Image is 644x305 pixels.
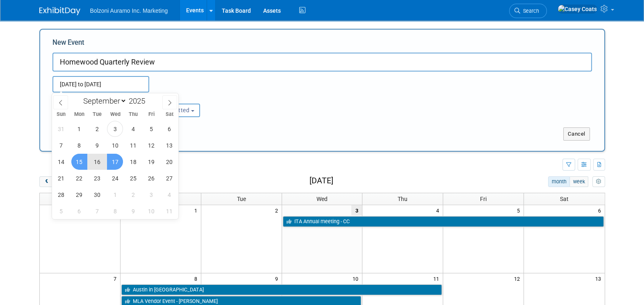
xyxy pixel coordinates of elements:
span: October 11, 2025 [161,203,177,219]
span: Tue [237,196,246,202]
span: September 23, 2025 [89,170,105,186]
span: September 20, 2025 [161,154,177,170]
span: September 19, 2025 [143,154,159,170]
button: myCustomButton [592,176,605,187]
input: Year [127,96,151,106]
span: October 2, 2025 [125,187,141,203]
span: September 9, 2025 [89,137,105,153]
span: September 3, 2025 [107,121,123,137]
i: Personalize Calendar [596,179,601,185]
span: September 6, 2025 [161,121,177,137]
span: September 21, 2025 [53,170,69,186]
span: October 9, 2025 [125,203,141,219]
span: September 27, 2025 [161,170,177,186]
span: 5 [516,205,523,215]
span: September 24, 2025 [107,170,123,186]
span: October 3, 2025 [143,187,159,203]
span: 11 [432,273,443,284]
span: October 4, 2025 [161,187,177,203]
span: October 10, 2025 [143,203,159,219]
button: month [548,176,570,187]
span: 8 [193,273,201,284]
div: Participation: [144,92,224,103]
span: Mon [70,112,88,117]
a: Search [509,4,547,18]
span: 3 [351,205,362,215]
button: prev [39,176,55,187]
span: September 7, 2025 [53,137,69,153]
span: 9 [274,273,282,284]
span: September 13, 2025 [161,137,177,153]
span: Thu [398,196,407,202]
span: 13 [594,273,605,284]
span: October 7, 2025 [89,203,105,219]
span: 10 [352,273,362,284]
span: Thu [124,112,142,117]
div: Attendance / Format: [52,92,132,103]
span: Sun [52,112,70,117]
label: New Event [52,38,84,51]
span: September 29, 2025 [71,187,87,203]
h2: [DATE] [309,176,333,185]
span: September 10, 2025 [107,137,123,153]
span: October 5, 2025 [53,203,69,219]
span: September 22, 2025 [71,170,87,186]
span: September 16, 2025 [89,154,105,170]
span: 4 [435,205,443,215]
span: September 12, 2025 [143,137,159,153]
button: week [569,176,588,187]
span: September 2, 2025 [89,121,105,137]
span: September 30, 2025 [89,187,105,203]
span: September 11, 2025 [125,137,141,153]
select: Month [80,96,127,106]
span: 7 [113,273,120,284]
span: September 5, 2025 [143,121,159,137]
span: Wed [316,196,328,202]
span: August 31, 2025 [53,121,69,137]
span: September 8, 2025 [71,137,87,153]
button: Cancel [563,127,590,141]
a: Austin in [GEOGRAPHIC_DATA] [121,284,442,295]
input: Name of Trade Show / Conference [52,53,592,72]
span: Search [520,8,539,14]
span: 1 [193,205,201,215]
span: September 28, 2025 [53,187,69,203]
span: Bolzoni Auramo Inc. Marketing [90,7,168,14]
a: ITA Annual meeting - CC [283,216,604,227]
span: September 26, 2025 [143,170,159,186]
span: 12 [513,273,523,284]
span: 6 [597,205,605,215]
span: September 25, 2025 [125,170,141,186]
span: September 4, 2025 [125,121,141,137]
span: 2 [274,205,282,215]
span: Sat [560,196,569,202]
span: September 14, 2025 [53,154,69,170]
span: September 1, 2025 [71,121,87,137]
span: Fri [142,112,160,117]
span: October 8, 2025 [107,203,123,219]
span: September 15, 2025 [71,154,87,170]
span: October 1, 2025 [107,187,123,203]
span: Wed [106,112,124,117]
span: September 18, 2025 [125,154,141,170]
img: Casey Coats [558,5,597,14]
input: Start Date - End Date [52,76,149,92]
span: Tue [88,112,106,117]
span: Fri [480,196,487,202]
span: Sat [160,112,178,117]
img: ExhibitDay [39,7,80,15]
span: September 17, 2025 [107,154,123,170]
span: October 6, 2025 [71,203,87,219]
